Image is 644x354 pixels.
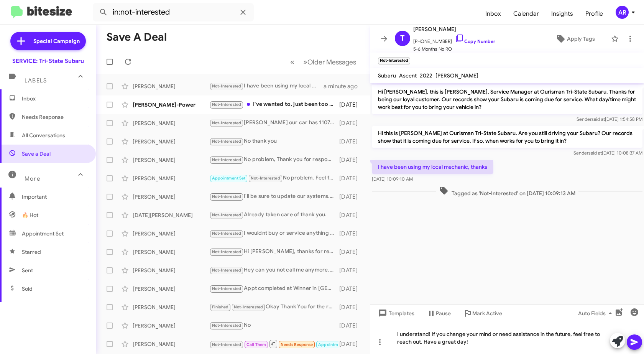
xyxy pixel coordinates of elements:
span: Inbox [22,95,87,102]
div: [PERSON_NAME] [133,175,209,182]
a: Special Campaign [10,32,86,50]
div: [DATE] [338,322,364,329]
div: Inbound Call [209,339,338,349]
a: Insights [545,3,579,25]
div: [PERSON_NAME] [133,248,209,256]
button: Mark Active [457,306,508,320]
span: Starred [22,248,41,256]
div: Appt completed at Winner in [GEOGRAPHIC_DATA]. Thx [209,284,338,293]
span: 5-6 Months No RO [413,45,495,53]
span: Important [22,193,87,201]
span: More [25,175,40,182]
div: I wouldnt buy or service anything from you crooks [209,229,338,238]
button: AR [609,6,636,19]
button: Apply Tags [542,32,607,46]
div: No thank you [209,137,338,146]
div: [DATE] [338,119,364,127]
span: Appointment Set [22,230,64,237]
div: Okay Thank You for the response! 🙂 [209,303,338,311]
span: [DATE] 10:09:10 AM [372,176,413,182]
span: Not-Interested [251,176,280,181]
span: 🔥 Hot [22,211,38,219]
span: Sender [DATE] 1:54:58 PM [577,116,642,122]
div: No problem, Thank you for responding! [209,155,338,164]
div: [DATE] [338,230,364,237]
span: Save a Deal [22,150,51,158]
span: Mark Active [472,306,502,320]
div: I'll be sure to update our systems. Thank you! [209,192,338,201]
span: Call Them [246,342,266,347]
span: [PERSON_NAME] [435,72,478,79]
div: [DATE] [338,340,364,348]
div: Already taken care of thank you. [209,211,338,219]
span: Labels [25,77,47,84]
span: Not-Interested [212,157,242,162]
div: [DATE] [338,138,364,145]
span: Not-Interested [212,323,242,328]
div: [DATE] [338,267,364,274]
div: [PERSON_NAME] [133,230,209,237]
div: [PERSON_NAME] [133,138,209,145]
div: [DATE] [338,285,364,293]
div: [PERSON_NAME] [133,156,209,164]
div: I understand! If you change your mind or need assistance in the future, feel free to reach out. H... [370,322,644,354]
nav: Page navigation example [286,54,361,70]
p: Hi [PERSON_NAME], this is [PERSON_NAME], Service Manager at Ourisman Tri-State Subaru. Thanks for... [372,85,642,114]
span: Not-Interested [212,120,242,125]
span: Not-Interested [234,305,263,310]
span: Tagged as 'Not-Interested' on [DATE] 10:09:13 AM [436,186,578,197]
div: [PERSON_NAME]-Power [133,101,209,109]
a: Inbox [479,3,507,25]
a: Copy Number [455,38,495,44]
div: [PERSON_NAME] our car has 11076 miles and I don't feel it's needs service at this time. For the a... [209,119,338,127]
span: » [303,57,307,67]
span: Auto Fields [578,306,615,320]
span: Needs Response [22,113,87,121]
span: said at [591,116,605,122]
span: Sender [DATE] 10:08:37 AM [573,150,642,156]
div: I've wanted to, just been too swamped with overtime over the past 2 months. [209,100,338,109]
span: said at [588,150,602,156]
div: AR [616,6,629,19]
div: [PERSON_NAME] [133,340,209,348]
span: Older Messages [307,58,356,66]
div: [PERSON_NAME] [133,267,209,274]
span: Not-Interested [212,102,242,107]
div: [DATE] [338,211,364,219]
div: [DATE] [338,248,364,256]
a: Calendar [507,3,545,25]
span: Appointment Set [318,342,352,347]
div: [DATE] [338,101,364,109]
span: Special Campaign [33,37,80,45]
span: Not-Interested [212,212,242,217]
p: Hi this is [PERSON_NAME] at Ourisman Tri-State Subaru. Are you still driving your Subaru? Our rec... [372,126,642,148]
a: Profile [579,3,609,25]
div: [DATE][PERSON_NAME] [133,211,209,219]
span: Not-Interested [212,249,242,254]
div: [DATE] [338,303,364,311]
button: Auto Fields [572,306,621,320]
div: a minute ago [324,82,364,90]
div: I have been using my local mechanic, thanks [209,82,324,91]
div: [DATE] [338,193,364,201]
span: Needs Response [281,342,313,347]
button: Next [299,54,361,70]
span: Ascent [399,72,417,79]
h1: Save a Deal [107,31,167,43]
p: I have been using my local mechanic, thanks [372,160,493,174]
span: 2022 [420,72,432,79]
div: [PERSON_NAME] [133,322,209,329]
span: [PERSON_NAME] [413,25,495,34]
span: Pause [436,306,451,320]
div: [DATE] [338,175,364,182]
span: Not-Interested [212,286,242,291]
span: [PHONE_NUMBER] [413,34,495,45]
div: No [209,321,338,330]
span: Appointment Set [212,176,246,181]
span: « [290,57,294,67]
div: SERVICE: Tri-State Subaru [12,57,84,65]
